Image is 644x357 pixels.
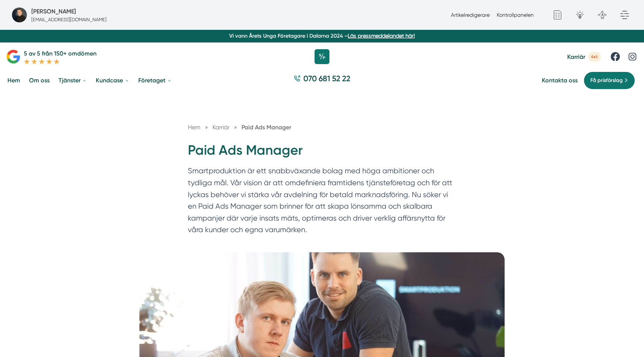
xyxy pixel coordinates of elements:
[31,7,76,16] h5: Super Administratör
[28,71,51,90] a: Om oss
[205,123,208,132] span: »
[348,33,415,39] a: Läs pressmeddelandet här!
[6,71,22,90] a: Hem
[303,73,350,84] span: 070 681 52 22
[188,124,201,131] a: Hem
[188,123,456,132] nav: Breadcrumb
[451,12,490,18] a: Artikelredigerare
[188,141,456,165] h1: Paid Ads Manager
[584,72,635,89] a: Få prisförslag
[137,71,173,90] a: Företaget
[567,52,601,62] a: Karriär 4st
[567,53,585,60] span: Karriär
[291,73,353,88] a: 070 681 52 22
[241,124,291,131] a: Paid Ads Manager
[542,77,578,84] a: Kontakta oss
[497,12,534,18] a: Kontrollpanelen
[212,124,230,131] span: Karriär
[234,123,237,132] span: »
[31,16,107,23] p: [EMAIL_ADDRESS][DOMAIN_NAME]
[57,71,88,90] a: Tjänster
[588,52,601,62] span: 4st
[3,32,641,40] p: Vi vann Årets Unga Företagare i Dalarna 2024 –
[24,49,97,58] p: 5 av 5 från 150+ omdömen
[590,76,623,85] span: Få prisförslag
[188,165,456,239] p: Smartproduktion är ett snabbväxande bolag med höga ambitioner och tydliga mål. Vår vision är att ...
[94,71,131,90] a: Kundcase
[12,7,27,22] img: foretagsbild-pa-smartproduktion-ett-foretag-i-dalarnas-lan-2023.jpg
[212,124,231,131] a: Karriär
